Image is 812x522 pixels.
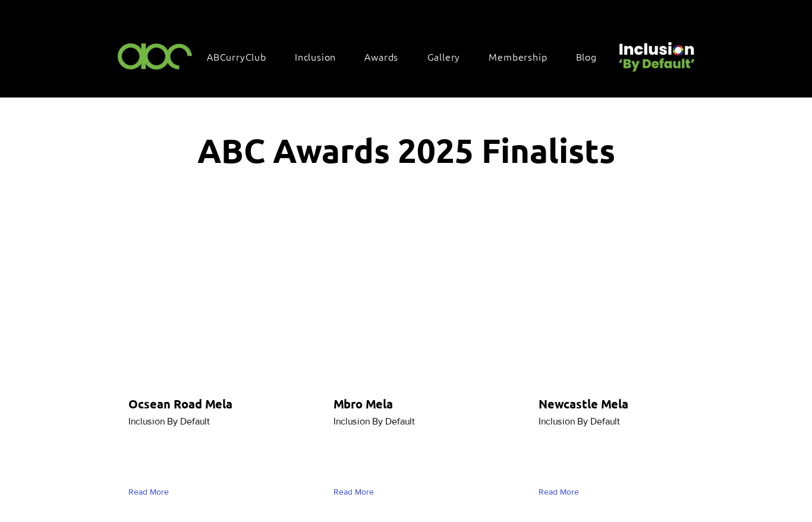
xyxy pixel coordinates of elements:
[539,482,584,502] a: Read More
[570,44,615,69] a: Blog
[128,482,174,502] a: Read More
[358,44,416,69] div: Awards
[33,19,58,29] div: v 4.0.25
[31,31,131,40] div: Domain: [DOMAIN_NAME]
[539,416,620,426] span: Inclusion By Default
[201,44,284,69] a: ABCurryClub
[333,482,379,502] a: Read More
[333,396,393,411] span: Mbro Mela
[295,50,336,63] span: Inclusion
[489,50,547,63] span: Membership
[576,50,597,63] span: Blog
[201,44,615,69] nav: Site
[45,76,106,84] div: Domain Overview
[19,31,29,40] img: website_grey.svg
[483,44,565,69] a: Membership
[128,486,169,498] span: Read More
[207,50,266,63] span: ABCurryClub
[32,75,42,84] img: tab_domain_overview_orange.svg
[197,129,615,171] span: ABC Awards 2025 Finalists
[289,44,354,69] div: Inclusion
[128,416,210,426] span: Inclusion By Default
[333,486,374,498] span: Read More
[539,396,628,411] span: Newcastle Mela
[131,76,200,84] div: Keywords by Traffic
[114,38,196,73] img: ABC-Logo-Blank-Background-01-01-2.png
[427,50,461,63] span: Gallery
[421,44,479,69] a: Gallery
[128,396,232,411] span: Ocsean Road Mela
[19,19,29,29] img: logo_orange.svg
[118,75,128,84] img: tab_keywords_by_traffic_grey.svg
[364,50,398,63] span: Awards
[539,486,579,498] span: Read More
[333,416,415,426] span: Inclusion By Default
[615,32,697,73] img: Untitled design (22).png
